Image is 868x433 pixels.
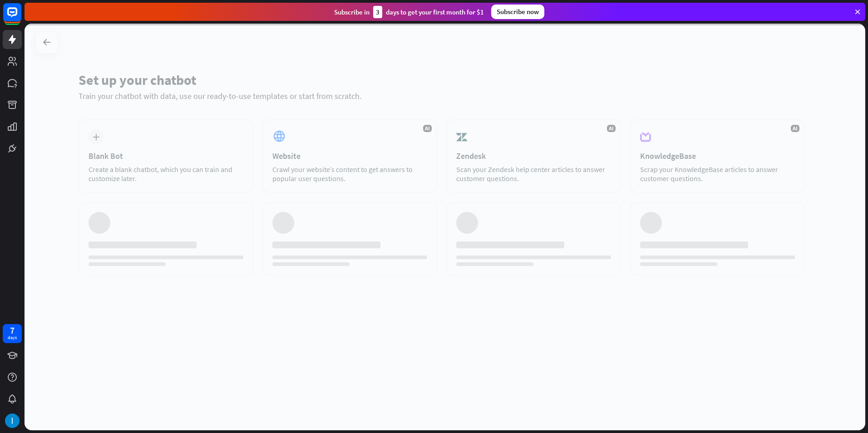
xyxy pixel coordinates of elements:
[373,6,382,18] div: 3
[10,326,15,335] div: 7
[8,335,17,341] div: days
[3,324,22,343] a: 7 days
[334,6,484,18] div: Subscribe in days to get your first month for $1
[491,5,544,19] div: Subscribe now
